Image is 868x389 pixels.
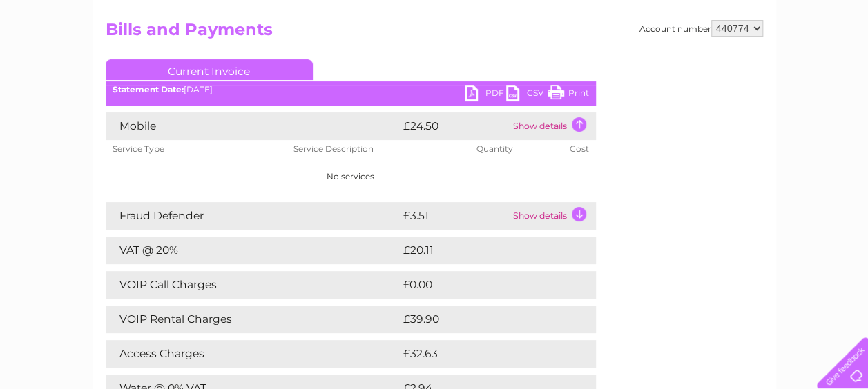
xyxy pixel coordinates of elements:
td: VOIP Rental Charges [106,306,400,333]
td: £0.00 [400,271,564,299]
td: £32.63 [400,340,568,368]
td: £24.50 [400,112,510,140]
a: Water [625,59,651,69]
td: £39.90 [400,306,569,333]
div: [DATE] [106,85,596,94]
a: CSV [506,85,548,105]
img: logo.png [30,36,101,78]
a: PDF [465,85,506,105]
td: £3.51 [400,202,510,230]
a: Log out [822,59,855,69]
a: Contact [776,59,810,69]
th: Service Type [106,140,287,158]
td: No services [106,158,596,195]
td: Show details [510,202,596,230]
a: Telecoms [698,59,740,69]
div: Clear Business is a trading name of Verastar Limited (registered in [GEOGRAPHIC_DATA] No. 3667643... [108,8,761,67]
td: VOIP Call Charges [106,271,400,299]
td: Fraud Defender [106,202,400,230]
td: Mobile [106,112,400,140]
a: Current Invoice [106,59,313,80]
a: 0333 014 3131 [608,7,703,24]
h2: Bills and Payments [106,20,763,46]
th: Quantity [469,140,562,158]
b: Statement Date: [113,84,184,94]
td: Show details [510,112,596,140]
th: Service Description [287,140,470,158]
td: Access Charges [106,340,400,368]
td: VAT @ 20% [106,237,400,264]
div: Account number [639,20,763,37]
td: £20.11 [400,237,566,264]
a: Blog [748,59,768,69]
a: Print [548,85,589,105]
a: Energy [659,59,690,69]
th: Cost [562,140,595,158]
